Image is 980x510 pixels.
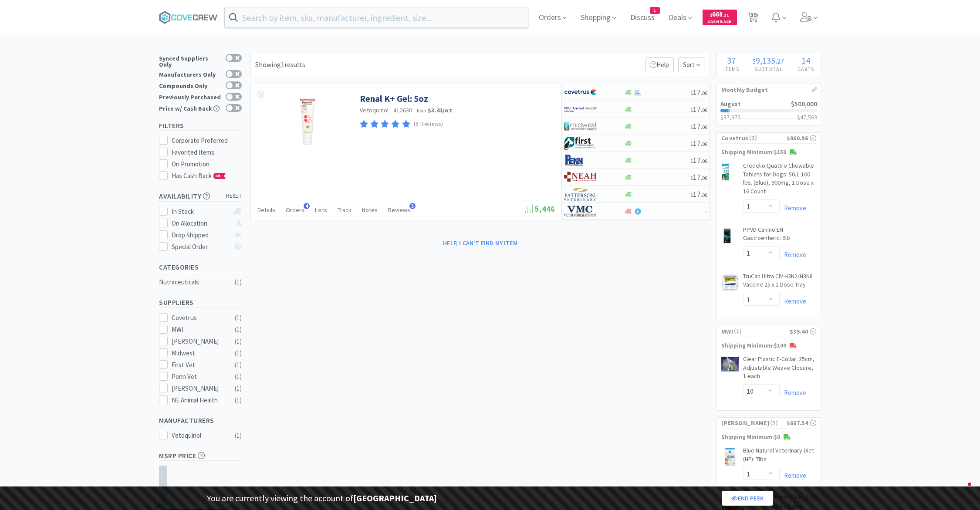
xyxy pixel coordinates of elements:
[721,357,739,372] img: 4962410055b949af8e8dca1abd99483c_6427.png
[564,171,597,184] img: c73380972eee4fd2891f402a8399bcad_92.png
[172,324,226,335] div: MWI
[159,121,242,131] h5: Filters
[414,120,443,129] p: (5 Reviews)
[362,206,378,214] span: Notes
[717,95,821,125] a: August$500,000$37,975$47,503
[701,175,707,181] span: . 06
[690,175,693,181] span: $
[159,451,242,461] h5: MSRP Price
[720,101,741,107] h2: August
[564,103,597,116] img: f6b2451649754179b5b4e0c70c3f7cb0_2.png
[255,59,305,71] div: Showing 1 results
[701,141,707,147] span: . 06
[791,100,817,108] span: $500,000
[780,297,806,305] a: Remove
[780,204,806,212] a: Remove
[690,87,707,97] span: 17
[701,107,707,113] span: . 06
[690,107,693,113] span: $
[756,55,775,66] span: 9,135
[717,148,821,157] p: Shipping Minimum: $150
[235,336,242,347] div: ( 1 )
[721,327,733,336] span: MWI
[235,372,242,382] div: ( 1 )
[710,12,712,18] span: $
[235,313,242,323] div: ( 1 )
[721,418,769,428] span: [PERSON_NAME]
[801,55,810,66] span: 14
[743,446,816,467] a: Blue Natural Veterinary Diet (HF): 7lbs
[780,471,806,480] a: Remove
[723,12,729,18] span: . 11
[172,206,230,217] div: In Stock
[690,192,693,198] span: $
[172,135,242,146] div: Corporate Preferred
[207,491,437,505] p: You are currently viewing the account of
[743,226,816,246] a: PPVD Canine EN Gastroenteric: 6lb
[388,206,410,214] span: Reviews
[780,250,806,259] a: Remove
[743,355,816,384] a: Clear Plastic E-Collar: 25cm, Adjustable Weave Closure, 1 each
[235,360,242,370] div: ( 1 )
[564,86,597,99] img: 77fca1acd8b6420a9015268ca798ef17_1.png
[733,327,790,336] span: ( 1 )
[564,137,597,150] img: 67d67680309e4a0bb49a5ff0391dcc42_6.png
[172,348,226,358] div: Midwest
[409,203,416,209] span: 5
[690,141,693,147] span: $
[360,106,389,114] a: Vetoquinol
[690,172,707,182] span: 17
[690,104,707,114] span: 17
[438,236,523,250] button: Help, I can't find my item
[746,65,791,73] h4: Subtotal
[279,93,336,149] img: 546e3ea933bc4864a65c2211ec52d3e3_164555.jpeg
[338,206,351,214] span: Track
[226,192,242,201] span: reset
[564,154,597,167] img: e1133ece90fa4a959c5ae41b0808c578_9.png
[787,133,816,143] div: $960.96
[393,106,412,114] span: 410630
[172,383,226,394] div: [PERSON_NAME]
[172,147,242,158] div: Favorited Items
[172,172,226,180] span: Has Cash Back
[360,93,428,105] a: Renal K+ Gel: 5oz
[172,242,230,252] div: Special Order
[315,206,327,214] span: Lists
[780,388,806,397] a: Remove
[525,204,555,214] span: 5,446
[721,448,739,466] img: db45b5dd77ef4c6da8b6e5d65bd8be64_386017.jpeg
[721,133,748,143] span: Covetrus
[743,162,816,199] a: Credelio Quattro Chewable Tablets for Dogs: 50.1-100 lbs. (Blue), 900mg, 1 Dose x 16 Count
[235,324,242,335] div: ( 1 )
[390,106,392,114] span: ·
[172,313,226,323] div: Covetrus
[701,124,707,130] span: . 06
[225,7,528,27] input: Search by item, sku, manufacturer, ingredient, size...
[304,203,310,209] span: 4
[159,81,221,89] div: Compounds Only
[701,90,707,96] span: . 06
[172,230,230,240] div: Drop Shipped
[235,383,242,394] div: ( 1 )
[721,274,739,291] img: 4aec4bb5fc9a48febaa81bf1c8509c50_818966.png
[721,84,816,95] h1: Monthly Budget
[172,218,230,229] div: On Allocation
[564,188,597,201] img: f5e969b455434c6296c6d81ef179fa71_3.png
[413,106,415,114] span: ·
[159,297,242,307] h5: Suppliers
[235,430,242,441] div: ( 1 )
[286,206,304,214] span: Orders
[777,57,784,65] span: 27
[159,415,242,426] h5: Manufacturers
[159,277,230,287] div: Nutraceuticals
[744,15,762,23] a: 39
[678,57,705,72] span: Sort
[708,20,732,25] span: Cash Back
[701,192,707,198] span: . 06
[703,6,737,29] a: $668.11Cash Back
[748,134,786,142] span: ( 3 )
[753,57,756,65] span: $
[159,104,221,111] div: Price w/ Cash Back
[417,108,426,114] span: from
[257,206,275,214] span: Details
